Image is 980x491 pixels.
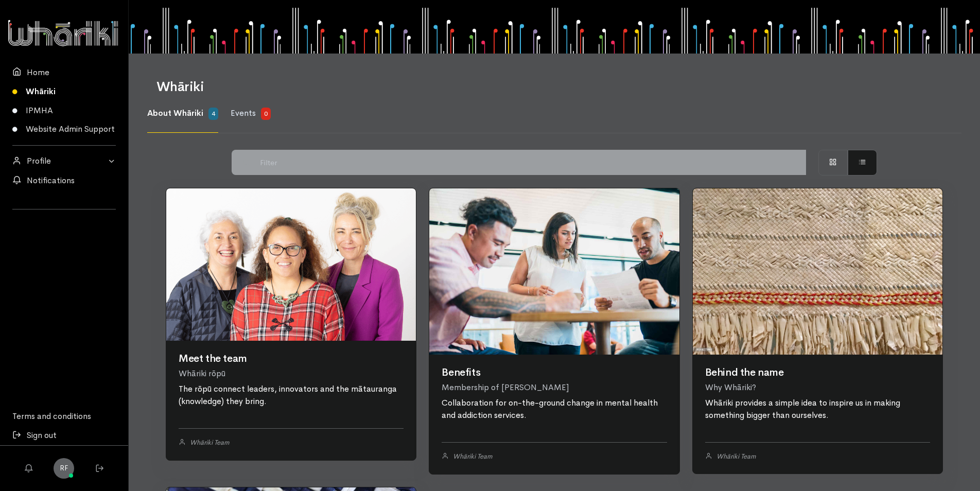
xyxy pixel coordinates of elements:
h1: Whāriki [156,80,949,95]
a: RF [54,458,74,479]
a: Events 0 [231,95,271,133]
a: About Whāriki 4 [147,95,218,133]
input: Filter [255,150,806,175]
span: About Whāriki [147,108,203,118]
span: 0 [261,108,271,120]
span: Events [231,108,256,118]
span: 4 [208,108,218,120]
